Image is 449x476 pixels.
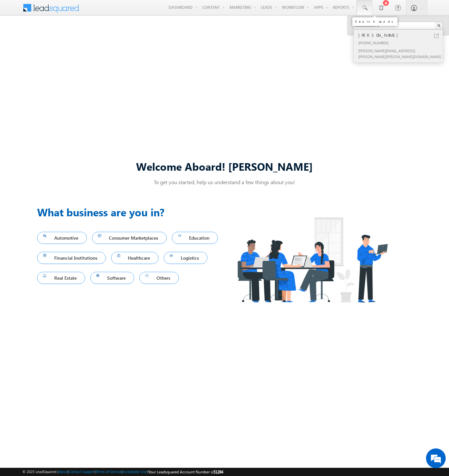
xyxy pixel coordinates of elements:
[117,253,153,262] span: Healthcare
[213,469,223,474] span: 51284
[96,469,121,474] a: Terms of Service
[145,273,173,282] span: Others
[148,469,223,474] span: Your Leadsquared Account Number is
[357,47,445,60] div: [PERSON_NAME][EMAIL_ADDRESS][PERSON_NAME][PERSON_NAME][DOMAIN_NAME]
[178,233,212,242] span: Education
[96,273,129,282] span: Software
[37,159,412,173] div: Welcome Aboard! [PERSON_NAME]
[122,469,147,474] a: Acceptable Use
[69,469,95,474] a: Contact Support
[22,469,223,475] span: © 2025 LeadSquared | | | | |
[37,179,412,185] p: To get you started, help us understand a few things about you!
[43,273,79,282] span: Real Estate
[225,204,400,315] img: Industry.png
[58,469,68,474] a: About
[37,204,225,220] h3: What business are you in?
[98,233,161,242] span: Consumer Marketplaces
[43,253,100,262] span: Financial Institutions
[355,19,395,23] div: Search Leads
[357,39,445,47] div: [PHONE_NUMBER]
[170,253,201,262] span: Logistics
[43,233,81,242] span: Automotive
[357,32,445,39] div: [PERSON_NAME]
